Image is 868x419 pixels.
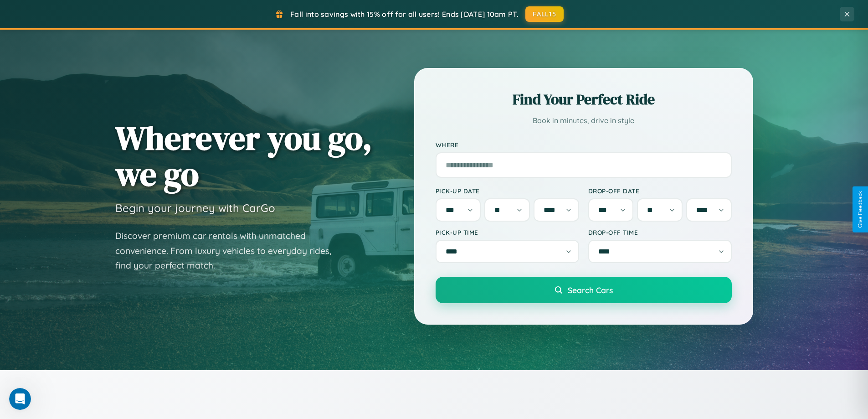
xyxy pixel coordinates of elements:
[9,388,31,410] iframe: Intercom live chat
[436,141,732,149] label: Where
[115,120,372,192] h1: Wherever you go, we go
[115,228,343,273] p: Discover premium car rentals with unmatched convenience. From luxury vehicles to everyday rides, ...
[290,10,519,19] span: Fall into savings with 15% off for all users! Ends [DATE] 10am PT.
[436,228,579,236] label: Pick-up Time
[436,89,732,109] h2: Find Your Perfect Ride
[436,114,732,127] p: Book in minutes, drive in style
[588,187,732,195] label: Drop-off Date
[525,6,564,22] button: FALL15
[857,191,863,228] div: Give Feedback
[588,228,732,236] label: Drop-off Time
[436,187,579,195] label: Pick-up Date
[115,201,275,215] h3: Begin your journey with CarGo
[436,277,732,303] button: Search Cars
[568,285,613,295] span: Search Cars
